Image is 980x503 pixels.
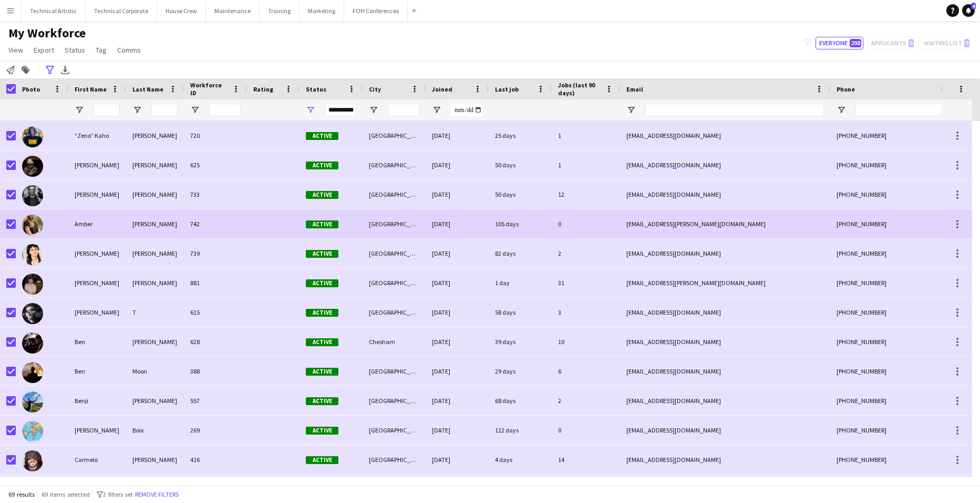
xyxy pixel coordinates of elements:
[103,490,133,498] span: 2 filters set
[22,1,86,21] button: Technical Artistic
[432,105,441,115] button: Open Filter Menu
[363,121,426,150] div: [GEOGRAPHIC_DATA]
[620,327,830,356] div: [EMAIL_ADDRESS][DOMAIN_NAME]
[306,250,338,258] span: Active
[133,489,181,500] button: Remove filters
[126,416,184,445] div: Boix
[552,180,620,209] div: 12
[620,121,830,150] div: [EMAIL_ADDRESS][DOMAIN_NAME]
[426,445,489,474] div: [DATE]
[184,121,247,150] div: 720
[126,327,184,356] div: [PERSON_NAME]
[184,150,247,179] div: 625
[91,43,111,57] a: Tag
[620,357,830,386] div: [EMAIL_ADDRESS][DOMAIN_NAME]
[830,357,965,386] div: [PHONE_NUMBER]
[151,104,178,116] input: Last Name Filter Input
[620,445,830,474] div: [EMAIL_ADDRESS][DOMAIN_NAME]
[489,239,552,268] div: 82 days
[306,220,338,228] span: Active
[75,105,84,115] button: Open Filter Menu
[306,309,338,317] span: Active
[363,357,426,386] div: [GEOGRAPHIC_DATA]
[830,445,965,474] div: [PHONE_NUMBER]
[363,416,426,445] div: [GEOGRAPHIC_DATA]
[489,445,552,474] div: 4 days
[620,298,830,327] div: [EMAIL_ADDRESS][DOMAIN_NAME]
[495,85,519,93] span: Last job
[489,357,552,386] div: 29 days
[971,3,976,9] span: 4
[132,105,142,115] button: Open Filter Menu
[620,268,830,297] div: [EMAIL_ADDRESS][PERSON_NAME][DOMAIN_NAME]
[260,1,300,21] button: Training
[552,268,620,297] div: 31
[363,386,426,415] div: [GEOGRAPHIC_DATA]
[126,239,184,268] div: [PERSON_NAME]
[68,298,126,327] div: [PERSON_NAME]
[962,4,975,17] a: 4
[388,104,419,116] input: City Filter Input
[830,180,965,209] div: [PHONE_NUMBER]
[22,85,40,93] span: Photo
[184,239,247,268] div: 739
[489,386,552,415] div: 68 days
[8,25,86,41] span: My Workforce
[426,386,489,415] div: [DATE]
[184,357,247,386] div: 388
[830,298,965,327] div: [PHONE_NUMBER]
[59,64,71,76] app-action-btn: Export XLSX
[126,180,184,209] div: [PERSON_NAME]
[426,150,489,179] div: [DATE]
[369,105,378,115] button: Open Filter Menu
[830,327,965,356] div: [PHONE_NUMBER]
[126,445,184,474] div: [PERSON_NAME]
[552,298,620,327] div: 3
[552,445,620,474] div: 14
[96,45,107,55] span: Tag
[344,1,408,21] button: FOH Conferences
[489,180,552,209] div: 50 days
[489,209,552,238] div: 105 days
[363,150,426,179] div: [GEOGRAPHIC_DATA]
[489,121,552,150] div: 25 days
[306,162,338,169] span: Active
[86,1,157,21] button: Technical Corporate
[206,1,260,21] button: Maintenance
[4,43,27,57] a: View
[68,209,126,238] div: Amber
[68,445,126,474] div: Carmelo
[68,180,126,209] div: [PERSON_NAME]
[620,180,830,209] div: [EMAIL_ADDRESS][DOMAIN_NAME]
[363,180,426,209] div: [GEOGRAPHIC_DATA]
[68,357,126,386] div: Ben
[22,450,43,471] img: Carmelo Laudani Rosa
[306,427,338,435] span: Active
[42,490,90,498] span: 69 items selected
[363,445,426,474] div: [GEOGRAPHIC_DATA]
[184,416,247,445] div: 269
[620,239,830,268] div: [EMAIL_ADDRESS][DOMAIN_NAME]
[426,357,489,386] div: [DATE]
[426,416,489,445] div: [DATE]
[126,150,184,179] div: [PERSON_NAME]
[645,104,824,116] input: Email Filter Input
[855,104,958,116] input: Phone Filter Input
[552,357,620,386] div: 6
[184,209,247,238] div: 742
[190,105,200,115] button: Open Filter Menu
[22,126,43,147] img: “Zeno” Kaho Yeung
[363,298,426,327] div: [GEOGRAPHIC_DATA]
[620,416,830,445] div: [EMAIL_ADDRESS][DOMAIN_NAME]
[68,327,126,356] div: Ben
[22,215,43,236] img: Amber Spooner
[22,421,43,442] img: Carlos Boix
[306,191,338,199] span: Active
[426,298,489,327] div: [DATE]
[626,85,643,93] span: Email
[68,239,126,268] div: [PERSON_NAME]
[19,64,32,76] app-action-btn: Add to tag
[65,45,85,55] span: Status
[117,45,141,55] span: Comms
[451,104,482,116] input: Joined Filter Input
